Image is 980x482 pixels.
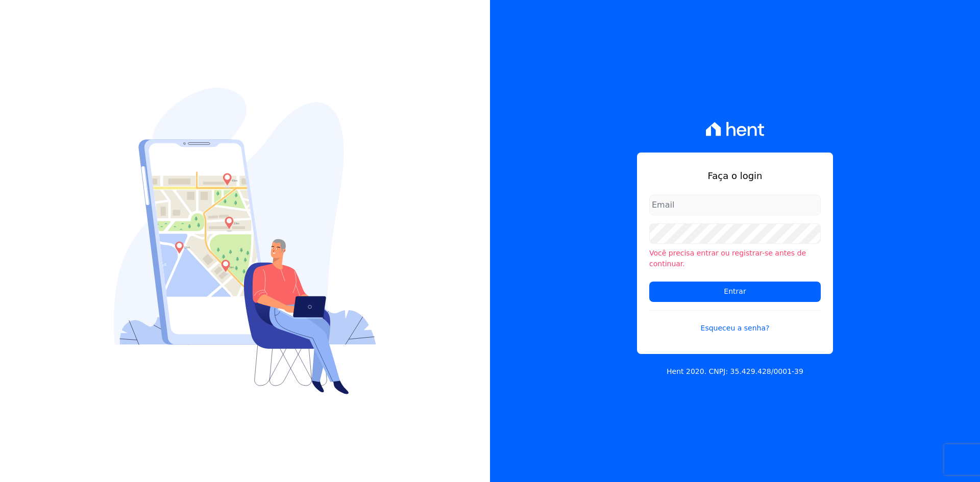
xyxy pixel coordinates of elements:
[114,88,376,394] img: Login
[649,195,821,215] input: Email
[649,282,821,302] input: Entrar
[649,169,821,183] h1: Faça o login
[649,248,821,269] li: Você precisa entrar ou registrar-se antes de continuar.
[649,310,821,334] a: Esqueceu a senha?
[667,366,803,377] p: Hent 2020. CNPJ: 35.429.428/0001-39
